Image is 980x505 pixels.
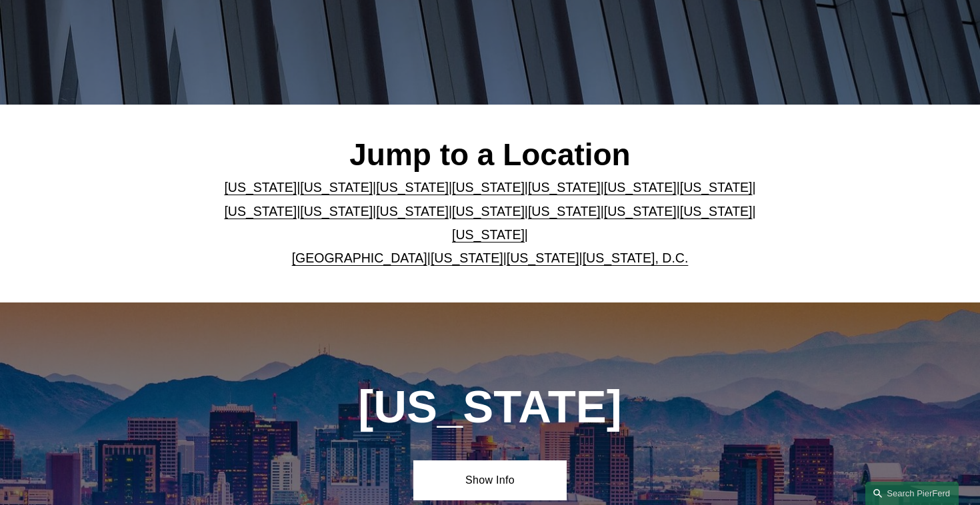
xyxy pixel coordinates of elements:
[431,251,503,265] a: [US_STATE]
[224,180,297,195] a: [US_STATE]
[528,204,601,219] a: [US_STATE]
[604,180,677,195] a: [US_STATE]
[221,176,759,270] p: | | | | | | | | | | | | | | | | | |
[298,381,682,434] h1: [US_STATE]
[300,204,373,219] a: [US_STATE]
[221,137,759,174] h2: Jump to a Location
[413,460,567,500] a: Show Info
[292,251,427,265] a: [GEOGRAPHIC_DATA]
[680,180,753,195] a: [US_STATE]
[528,180,601,195] a: [US_STATE]
[224,204,297,219] a: [US_STATE]
[865,482,959,505] a: Search this site
[507,251,579,265] a: [US_STATE]
[376,204,449,219] a: [US_STATE]
[452,204,525,219] a: [US_STATE]
[452,180,525,195] a: [US_STATE]
[604,204,677,219] a: [US_STATE]
[452,227,525,242] a: [US_STATE]
[300,180,373,195] a: [US_STATE]
[583,251,689,265] a: [US_STATE], D.C.
[376,180,449,195] a: [US_STATE]
[680,204,753,219] a: [US_STATE]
